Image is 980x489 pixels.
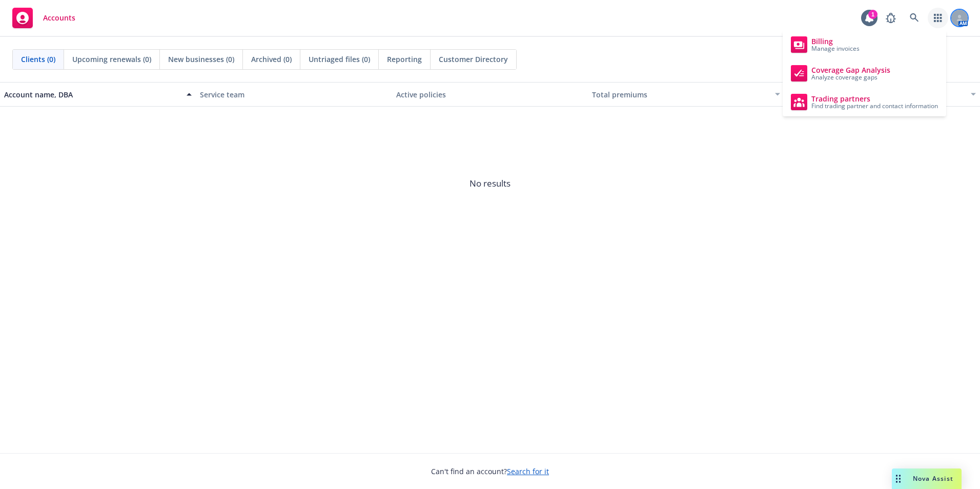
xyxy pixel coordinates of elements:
[592,89,768,100] div: Total premiums
[881,8,901,28] a: Report a Bug
[387,54,422,65] span: Reporting
[43,14,75,22] span: Accounts
[507,466,549,476] a: Search for it
[309,54,370,65] span: Untriaged files (0)
[196,82,392,107] button: Service team
[811,74,890,80] span: Analyze coverage gaps
[811,95,938,103] span: Trading partners
[4,89,180,100] div: Account name, DBA
[904,8,925,28] a: Search
[168,54,234,65] span: New businesses (0)
[396,89,584,100] div: Active policies
[811,37,860,46] span: Billing
[431,466,549,477] span: Can't find an account?
[588,82,784,107] button: Total premiums
[892,468,905,489] div: Drag to move
[72,54,151,65] span: Upcoming renewals (0)
[200,89,387,100] div: Service team
[811,66,890,74] span: Coverage Gap Analysis
[787,61,942,86] a: Coverage Gap Analysis
[439,54,508,65] span: Customer Directory
[392,82,588,107] button: Active policies
[251,54,292,65] span: Archived (0)
[913,474,953,483] span: Nova Assist
[868,10,877,19] div: 1
[787,90,942,114] a: Trading partners
[21,54,55,65] span: Clients (0)
[928,8,948,28] a: Switch app
[811,46,860,52] span: Manage invoices
[892,468,962,489] button: Nova Assist
[811,103,938,109] span: Find trading partner and contact information
[8,4,79,32] a: Accounts
[787,32,942,57] a: Billing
